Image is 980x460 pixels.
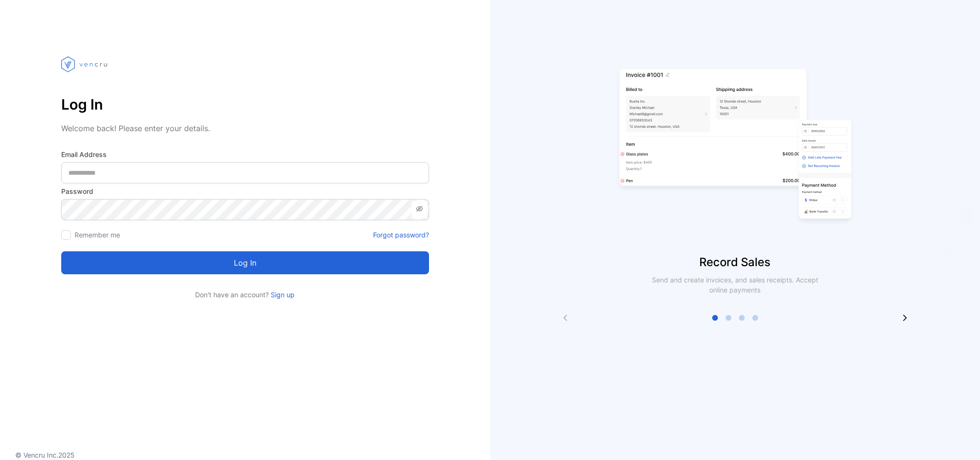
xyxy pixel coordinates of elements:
button: Log in [61,251,429,274]
label: Remember me [75,231,120,239]
p: Welcome back! Please enter your details. [61,123,429,134]
p: Send and create invoices, and sales receipts. Accept online payments [643,275,827,295]
a: Sign up [269,291,295,299]
label: Email Address [61,149,429,159]
p: Don't have an account? [61,290,429,300]
p: Log In [61,93,429,116]
label: Password [61,186,429,196]
img: vencru logo [61,38,109,90]
img: slider image [616,38,855,254]
a: Forgot password? [373,230,429,240]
